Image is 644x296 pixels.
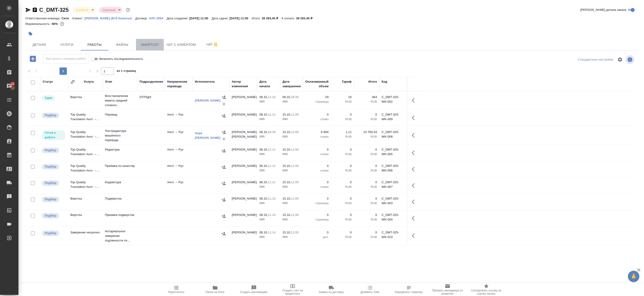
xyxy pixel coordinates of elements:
p: Подбор [45,148,56,153]
button: Назначить [220,94,227,101]
span: Smartcat [139,42,161,48]
p: 11:00 [291,113,299,116]
div: Оплачиваемый объем [305,79,329,89]
p: 11:00 [291,180,299,184]
button: Назначить [220,230,227,237]
p: Редактура [105,147,135,152]
p: 08.10, [259,231,268,234]
button: Добавить работу [27,54,39,64]
p: Перевод [105,112,135,117]
p: Приёмка по качеству [105,164,135,168]
p: страница [306,217,329,222]
p: Подбор [45,181,56,185]
p: 08.10, [259,213,268,217]
p: 12:00 [291,130,299,134]
td: Англ → Рус [165,161,193,177]
p: страница [306,201,329,206]
p: 0 [356,180,377,185]
button: Доп статусы указывают на важность/срочность заказа [125,7,131,13]
p: Подбор [45,197,56,202]
button: Добавить Todo [351,283,389,296]
p: 9 694 [306,130,329,134]
p: 2025 [259,168,278,173]
button: Здесь прячутся важные кнопки [409,112,420,123]
p: 0 [356,196,377,201]
button: Срочный [101,8,117,12]
p: 08.10, [259,113,268,116]
td: Заверение несрочно [68,228,103,244]
td: [PERSON_NAME] [229,228,257,244]
div: Статус [43,79,53,84]
p: RUB [356,185,377,189]
p: 1,11 [333,130,352,134]
div: Можно подбирать исполнителей [42,112,66,119]
div: Дата завершения [282,79,301,89]
span: Детали [28,42,50,48]
p: [DATE] 11:00 [189,17,212,20]
p: 11:00 [291,213,299,217]
p: 2025 [259,201,278,206]
p: 0 [306,112,329,117]
button: Здесь прячутся важные кнопки [409,230,420,241]
p: 66% [52,22,59,26]
span: Файлы [111,42,133,48]
td: C_DMT-325-WK-004 [379,210,407,226]
p: 0 [306,180,329,185]
div: Направление перевода [167,79,190,89]
p: слово [306,168,329,173]
p: Дата сдачи: [212,17,229,20]
p: 10 760,34 [356,130,377,134]
p: 15.10, [282,213,291,217]
span: Скопировать ссылку на оценку заказа [470,289,503,295]
p: RUB [333,152,352,157]
button: Создать рекламацию [234,283,273,296]
p: 08.10, [259,148,268,151]
td: C_DMT-325-WK-010 [379,228,407,244]
td: C_DMT-325-WK-009 [379,110,407,126]
p: [PERSON_NAME] (Втб Капитал) [84,17,135,20]
button: Пересчитать [157,283,196,296]
button: Добавить тэг [25,29,36,39]
td: DTPlight [137,93,165,109]
a: [PERSON_NAME] (Втб Капитал) [84,16,135,20]
p: 0 [333,164,352,168]
td: Top Quality Translation Англ →... [68,128,103,144]
td: Верстка [68,210,103,226]
div: Можно подбирать исполнителей [42,213,66,219]
p: Подбор [45,113,56,118]
p: Договор: [135,17,149,20]
p: RUB [356,235,377,239]
p: 11:11 [268,148,276,151]
p: 0 [356,147,377,152]
p: Приемка подверстки [105,213,135,217]
p: слово [306,134,329,139]
p: RUB [333,134,352,139]
p: 15.10, [282,197,291,200]
p: Клиент: [72,17,84,20]
p: 2025 [282,134,301,139]
p: RUB [333,235,352,239]
p: RUB [356,99,377,104]
p: RUB [356,117,377,122]
p: Подбор [45,164,56,169]
p: 11:10 [268,213,276,217]
p: Подбор [45,231,56,235]
span: Чат [201,42,223,47]
button: Здесь прячутся важные кнопки [409,180,420,191]
div: Подразделение [139,79,163,84]
p: RUB [356,201,377,206]
p: 08.10, [282,95,291,99]
p: Готов к работе [45,131,62,140]
p: слово [306,152,329,157]
span: Создать рекламацию [240,290,267,294]
p: 2025 [282,152,301,157]
span: Определить тематику [395,290,423,294]
p: 16 [333,95,352,99]
td: [PERSON_NAME] [229,110,257,126]
p: 2025 [282,235,301,239]
p: 2025 [282,217,301,222]
button: Призвать менеджера по развитию [428,283,467,296]
button: Назначить [220,196,227,203]
span: 🙏 [630,272,638,281]
div: split button [577,56,614,63]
